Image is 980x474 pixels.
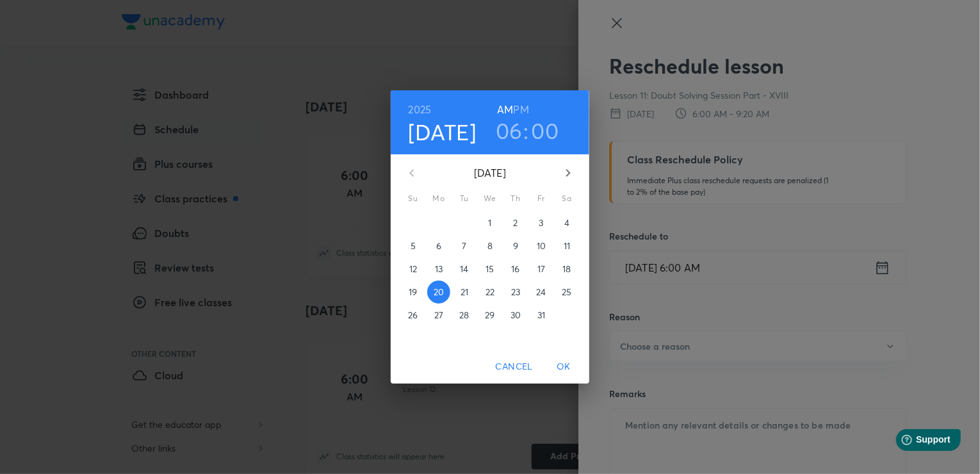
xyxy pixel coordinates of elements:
p: 6 [436,240,441,252]
span: Th [504,192,527,205]
button: AM [497,101,513,118]
button: 2 [504,211,527,234]
span: We [478,192,502,205]
p: 16 [511,263,519,275]
button: 10 [530,234,553,257]
p: 1 [488,217,491,229]
button: 00 [532,117,559,144]
button: [DATE] [409,118,477,145]
iframe: Help widget launcher [866,424,966,460]
button: Cancel [491,355,538,379]
p: 22 [486,286,494,298]
span: OK [548,359,579,375]
button: 22 [478,281,502,304]
button: 6 [427,234,450,257]
p: 10 [537,240,546,252]
button: 2025 [409,101,432,118]
p: 19 [409,286,417,298]
span: Mo [427,192,450,205]
button: 13 [427,257,450,281]
span: Fr [530,192,553,205]
button: 25 [555,281,578,304]
p: 9 [513,240,518,252]
button: 28 [453,304,476,327]
p: 30 [510,309,521,322]
button: 14 [453,257,476,281]
p: 23 [511,286,520,298]
p: 31 [537,309,545,322]
p: 29 [485,309,494,322]
p: 3 [539,217,543,229]
button: 30 [504,304,527,327]
button: 1 [478,211,502,234]
button: 9 [504,234,527,257]
p: 12 [409,263,417,275]
button: 15 [478,257,502,281]
span: Sa [555,192,578,205]
p: 25 [562,286,571,298]
p: 2 [513,217,518,229]
p: 11 [564,240,570,252]
button: 16 [504,257,527,281]
p: 20 [434,286,444,298]
button: 23 [504,281,527,304]
p: 26 [408,309,418,322]
button: 12 [402,257,425,281]
button: OK [543,355,584,379]
p: 18 [562,263,571,275]
button: 11 [555,234,578,257]
h3: : [523,117,528,144]
button: 27 [427,304,450,327]
p: 21 [461,286,468,298]
button: 7 [453,234,476,257]
button: 4 [555,211,578,234]
button: 21 [453,281,476,304]
span: Su [402,192,425,205]
button: 17 [530,257,553,281]
p: 13 [435,263,443,275]
button: PM [514,101,529,118]
button: 5 [402,234,425,257]
p: 27 [434,309,443,322]
span: Cancel [496,359,533,375]
p: 14 [460,263,468,275]
span: Tu [453,192,476,205]
button: 19 [402,281,425,304]
p: [DATE] [427,165,553,181]
p: 4 [564,217,569,229]
p: 8 [487,240,493,252]
button: 8 [478,234,502,257]
p: 15 [486,263,494,275]
button: 20 [427,281,450,304]
button: 26 [402,304,425,327]
p: 28 [459,309,469,322]
button: 3 [530,211,553,234]
p: 5 [411,240,416,252]
button: 06 [496,117,523,144]
p: 17 [537,263,545,275]
button: 29 [478,304,502,327]
p: 7 [462,240,466,252]
button: 31 [530,304,553,327]
button: 18 [555,257,578,281]
button: 24 [530,281,553,304]
p: 24 [536,286,546,298]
